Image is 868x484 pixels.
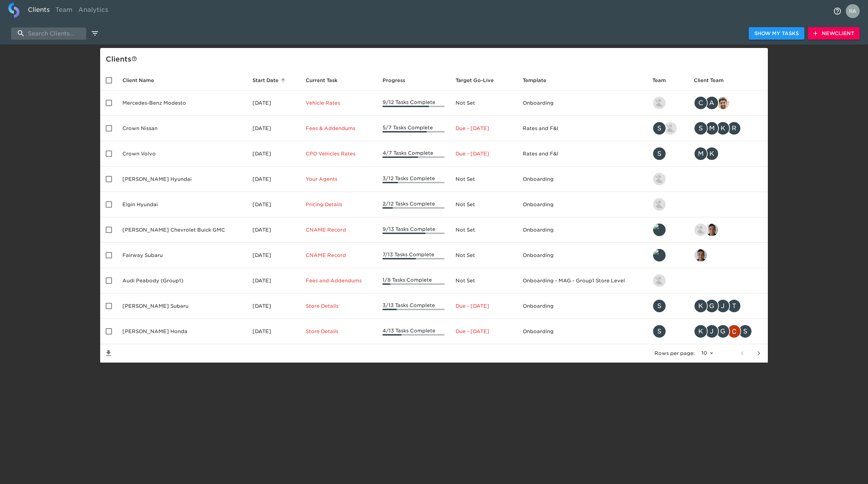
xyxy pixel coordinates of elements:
[716,299,730,313] div: J
[694,324,708,338] div: K
[694,96,762,110] div: clayton.mandel@roadster.com, angelique.nurse@roadster.com, sandeep@simplemnt.com
[117,319,247,344] td: [PERSON_NAME] Honda
[694,121,708,135] div: S
[377,167,450,192] td: 3/12 Tasks Complete
[306,99,371,106] p: Vehicle Rates
[652,121,683,135] div: savannah@roadster.com, austin@roadster.com
[652,324,666,338] div: S
[456,76,503,84] span: Target Go-Live
[377,217,450,243] td: 9/13 Tasks Complete
[652,147,666,161] div: S
[450,217,517,243] td: Not Set
[694,299,762,313] div: kevin.mand@schomp.com, george.lawton@schomp.com, james.kurtenbach@schomp.com, tj.joyce@schomp.com
[705,324,719,338] div: J
[694,76,733,84] span: Client Team
[450,192,517,217] td: Not Set
[653,198,666,211] img: kevin.lo@roadster.com
[377,319,450,344] td: 4/13 Tasks Complete
[306,252,371,259] p: CNAME Record
[694,324,762,338] div: kevin.mand@schomp.com, james.kurtenbach@schomp.com, george.lawton@schomp.com, christopher.mccarth...
[89,27,101,39] button: edit
[813,29,854,38] span: New Client
[456,302,511,309] p: Due - [DATE]
[306,302,371,309] p: Store Details
[247,90,300,116] td: [DATE]
[716,324,730,338] div: G
[75,2,111,19] a: Analytics
[750,345,767,362] button: next page
[247,217,300,243] td: [DATE]
[252,76,288,84] span: Start Date
[247,192,300,217] td: [DATE]
[383,76,414,84] span: Progress
[117,192,247,217] td: Elgin Hyundai
[652,96,683,110] div: kevin.lo@roadster.com
[377,268,450,293] td: 1/8 Tasks Complete
[517,268,647,293] td: Onboarding - MAG - Group1 Store Level
[738,324,752,338] div: S
[694,96,708,110] div: C
[122,76,163,84] span: Client Name
[306,176,371,183] p: Your Agents
[727,299,741,313] div: T
[456,150,511,157] p: Due - [DATE]
[523,76,555,84] span: Template
[652,324,683,338] div: savannah@roadster.com
[517,116,647,141] td: Rates and F&I
[117,116,247,141] td: Crown Nissan
[117,268,247,293] td: Audi Peabody (Group1)
[716,121,730,135] div: K
[694,299,708,313] div: K
[652,223,683,237] div: leland@roadster.com
[517,192,647,217] td: Onboarding
[517,167,647,192] td: Onboarding
[306,201,371,208] p: Pricing Details
[247,167,300,192] td: [DATE]
[247,116,300,141] td: [DATE]
[664,122,677,135] img: austin@roadster.com
[117,141,247,167] td: Crown Volvo
[106,54,765,65] div: Client s
[456,76,494,84] span: Calculated based on the start date and the duration of all Tasks contained in this Hub.
[117,243,247,268] td: Fairway Subaru
[652,197,683,211] div: kevin.lo@roadster.com
[652,76,675,84] span: Team
[377,293,450,319] td: 3/13 Tasks Complete
[377,116,450,141] td: 5/7 Tasks Complete
[652,147,683,161] div: savannah@roadster.com
[653,97,666,109] img: kevin.lo@roadster.com
[653,224,666,236] img: leland@roadster.com
[450,90,517,116] td: Not Set
[247,293,300,319] td: [DATE]
[517,293,647,319] td: Onboarding
[247,268,300,293] td: [DATE]
[247,319,300,344] td: [DATE]
[808,27,860,40] button: NewClient
[652,299,683,313] div: savannah@roadster.com
[705,147,719,161] div: K
[117,293,247,319] td: [PERSON_NAME] Subaru
[694,223,762,237] div: nikko.foster@roadster.com, sai@simplemnt.com
[694,147,762,161] div: mcooley@crowncars.com, kwilson@crowncars.com
[705,96,719,110] div: A
[377,192,450,217] td: 2/12 Tasks Complete
[517,90,647,116] td: Onboarding
[450,268,517,293] td: Not Set
[117,167,247,192] td: [PERSON_NAME] Hyundai
[653,274,666,287] img: nikko.foster@roadster.com
[117,217,247,243] td: [PERSON_NAME] Chevrolet Buick GMC
[829,3,846,19] button: notifications
[754,29,799,38] span: Show My Tasks
[728,325,740,338] img: christopher.mccarthy@roadster.com
[11,27,86,40] input: search
[694,249,707,261] img: sai@simplemnt.com
[517,243,647,268] td: Onboarding
[117,90,247,116] td: Mercedes-Benz Modesto
[717,97,729,109] img: sandeep@simplemnt.com
[450,167,517,192] td: Not Set
[705,299,719,313] div: G
[306,226,371,233] p: CNAME Record
[517,217,647,243] td: Onboarding
[306,76,347,84] span: Current Task
[727,121,741,135] div: R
